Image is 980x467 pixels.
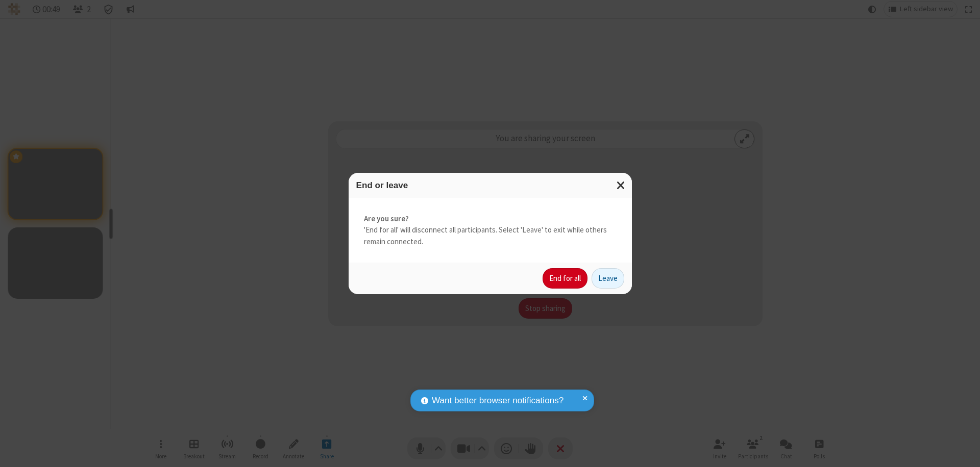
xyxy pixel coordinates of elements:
[356,180,624,190] h3: End or leave
[610,173,632,198] button: Close modal
[592,268,624,289] button: Leave
[432,394,563,407] span: Want better browser notifications?
[364,213,617,225] strong: Are you sure?
[543,268,587,289] button: End for all
[349,198,632,263] div: 'End for all' will disconnect all participants. Select 'Leave' to exit while others remain connec...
